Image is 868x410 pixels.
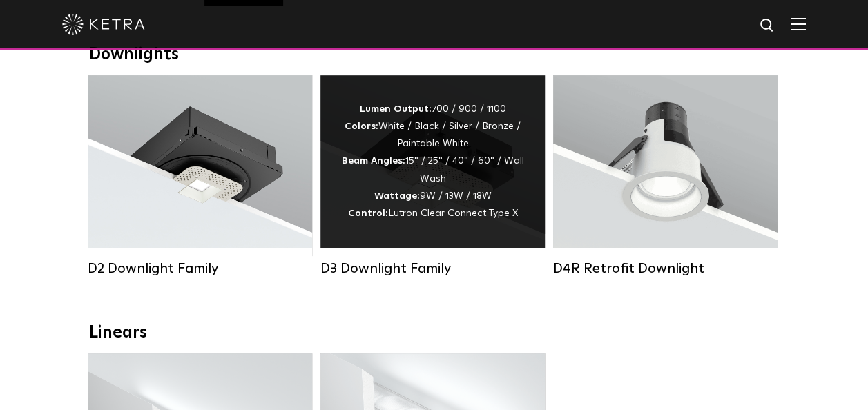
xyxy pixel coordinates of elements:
div: D4R Retrofit Downlight [553,260,778,277]
div: D2 Downlight Family [88,260,312,277]
img: Hamburger%20Nav.svg [791,17,806,30]
img: search icon [759,17,776,35]
strong: Wattage: [374,191,420,201]
a: D4R Retrofit Downlight Lumen Output:800Colors:White / BlackBeam Angles:15° / 25° / 40° / 60°Watta... [553,75,778,277]
div: Downlights [89,45,780,65]
strong: Control: [348,208,388,218]
a: D2 Downlight Family Lumen Output:1200Colors:White / Black / Gloss Black / Silver / Bronze / Silve... [88,75,312,277]
div: D3 Downlight Family [320,260,545,277]
div: 700 / 900 / 1100 White / Black / Silver / Bronze / Paintable White 15° / 25° / 40° / 60° / Wall W... [341,101,524,222]
img: ketra-logo-2019-white [62,14,145,35]
strong: Beam Angles: [342,156,405,166]
strong: Lumen Output: [360,104,432,114]
a: D3 Downlight Family Lumen Output:700 / 900 / 1100Colors:White / Black / Silver / Bronze / Paintab... [320,75,545,277]
strong: Colors: [345,121,378,131]
span: Lutron Clear Connect Type X [388,208,518,218]
div: Linears [89,323,780,343]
